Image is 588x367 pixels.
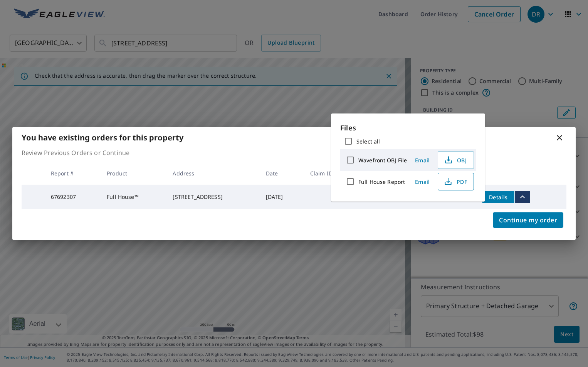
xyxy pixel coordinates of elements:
span: PDF [443,177,467,186]
button: OBJ [438,151,474,169]
span: Continue my order [499,215,557,225]
label: Wavefront OBJ File [358,157,407,164]
td: 67692307 [45,185,101,209]
td: Full House™ [101,185,166,209]
label: Select all [356,138,380,145]
th: Product [101,162,166,185]
span: Details [487,194,510,201]
button: Email [410,176,435,188]
span: Email [413,157,432,164]
th: Report # [45,162,101,185]
td: [DATE] [260,185,304,209]
th: Address [166,162,259,185]
button: detailsBtn-67692307 [482,191,514,203]
button: filesDropdownBtn-67692307 [514,191,530,203]
span: Email [413,178,432,185]
span: OBJ [443,155,467,165]
button: Email [410,154,435,166]
button: Continue my order [493,212,563,228]
th: Date [260,162,304,185]
div: [STREET_ADDRESS] [173,193,253,201]
th: Claim ID [304,162,356,185]
button: PDF [438,173,474,190]
p: Review Previous Orders or Continue [22,148,566,157]
b: You have existing orders for this property [22,132,183,143]
label: Full House Report [358,178,405,185]
p: Files [340,123,476,133]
